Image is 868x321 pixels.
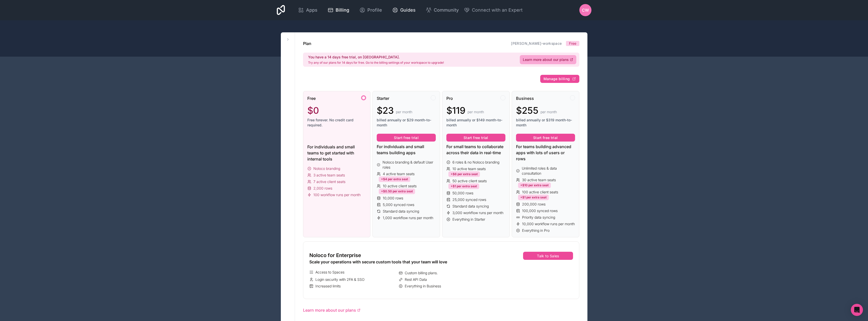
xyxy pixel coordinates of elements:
span: Everything in Pro [522,228,550,233]
span: Free [307,95,316,101]
div: +$0.50 per extra seat [379,189,415,194]
span: Learn more about our plans [523,57,569,62]
span: billed annually or $319 month-to-month [516,118,575,128]
span: 200,000 rows [522,202,546,207]
span: 10 active team seats [452,166,486,171]
span: Billing [336,7,349,14]
button: Start free trial [516,134,575,142]
span: Learn more about our plans [303,307,356,313]
span: Manage billing [544,77,570,81]
a: Learn more about our plans [303,307,579,313]
span: Custom billing plans. [405,270,438,276]
span: Connect with an Expert [472,7,523,14]
a: Learn more about our plans [520,55,576,64]
div: For individuals and small teams to get started with internal tools [307,144,366,162]
span: Everything in Starter [452,217,485,222]
span: 100 workflow runs per month [313,192,361,197]
span: $0 [307,105,319,116]
span: Community [434,7,459,14]
a: Guides [388,5,420,16]
a: Community [422,5,463,16]
span: $23 [377,105,394,116]
button: Start free trial [377,134,436,142]
span: 50,000 rows [452,191,473,196]
span: billed annually or $29 month-to-month [377,118,436,128]
span: Free [569,41,576,46]
span: Access to Spaces [315,270,344,275]
div: +$4 per extra seat [379,176,410,182]
span: 10 active client seats [383,184,417,189]
span: 50 active client seats [452,178,487,184]
span: Noloco for Enterprise [309,252,361,259]
button: Connect with an Expert [464,7,523,14]
span: 2,000 rows [313,186,332,191]
span: 7 active client seats [313,179,345,184]
span: billed annually or $149 month-to-month [446,118,505,128]
span: per month [396,109,412,114]
span: 10,000 workflow runs per month [522,221,575,226]
div: +$1 per extra seat [448,184,479,189]
div: +$1 per extra seat [518,195,549,200]
span: 100,000 synced rows [522,208,558,213]
span: Profile [367,7,382,14]
span: Priority data syncing [522,215,555,220]
span: Increased limits [315,284,341,289]
span: $119 [446,105,466,116]
div: +$6 per extra seat [448,171,480,177]
span: 10,000 rows [383,196,403,201]
span: 5,000 synced rows [383,202,414,207]
span: 3,000 workflow runs per month [452,210,503,215]
div: For teams building advanced apps with lots of users or rows [516,144,575,162]
span: Guides [400,7,416,14]
span: Unlimited roles & data consultation [522,166,575,176]
span: CW [582,7,589,13]
button: Manage billing [540,75,579,83]
div: For small teams to collaborate across their data in real-time [446,144,505,156]
span: Login security with 2FA & SSO [315,277,365,282]
div: Open Intercom Messenger [851,304,863,316]
p: Try any of our plans for 14 days for free. Go to the billing settings of your workspace to upgrade! [308,61,444,65]
h2: You have a 14 days free trial, on [GEOGRAPHIC_DATA]. [308,55,444,60]
a: Profile [355,5,386,16]
span: Noloco branding [313,166,340,171]
span: Rest API Data [405,277,427,282]
span: Standard data syncing [383,209,419,214]
span: per month [540,109,557,114]
span: Business [516,95,534,101]
span: Starter [377,95,389,101]
span: Noloco branding & default User roles [383,160,436,170]
button: Start free trial [446,134,505,142]
span: $255 [516,105,538,116]
span: Everything in Business [405,284,441,289]
div: For individuals and small teams building apps [377,144,436,156]
span: Apps [306,7,317,14]
span: 6 roles & no Noloco branding [452,160,499,165]
a: Billing [323,5,353,16]
a: Apps [294,5,321,16]
button: Talk to Sales [523,252,573,260]
div: +$10 per extra seat [518,182,551,188]
span: 3 active team seats [313,173,345,178]
span: 4 active team seats [383,171,415,176]
a: [PERSON_NAME]-workspace [511,41,562,45]
span: 25,000 synced rows [452,197,486,202]
span: 1,000 workflow runs per month [383,215,433,220]
h1: Plan [303,40,311,47]
span: Free forever. No credit card required. [307,118,366,128]
div: Scale your operations with secure custom tools that your team will love [309,259,486,265]
span: 30 active team seats [522,177,556,182]
span: Pro [446,95,453,101]
span: Standard data syncing [452,204,489,209]
span: 100 active client seats [522,190,558,195]
span: per month [468,109,484,114]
